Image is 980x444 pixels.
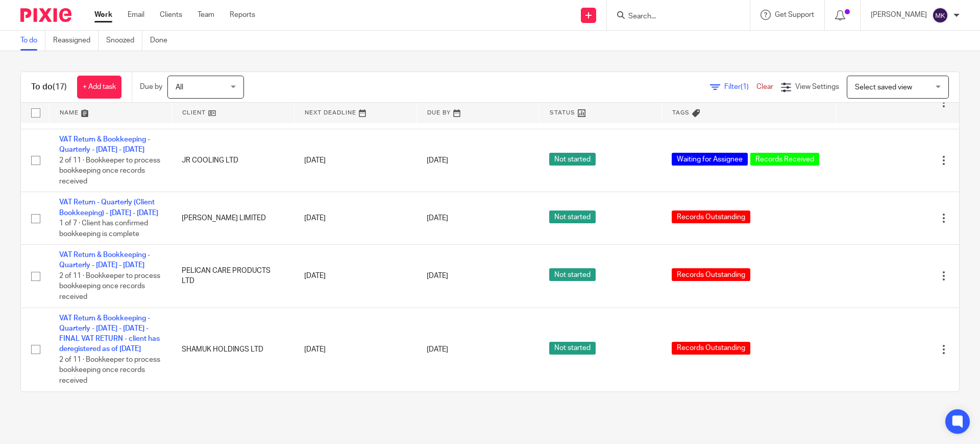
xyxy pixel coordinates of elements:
[59,220,148,238] span: 1 of 7 · Client has confirmed bookkeeping is complete
[59,199,158,216] a: VAT Return - Quarterly (Client Bookkeeping) - [DATE] - [DATE]
[171,245,294,308] td: PELICAN CARE PRODUCTS LTD
[672,268,750,281] span: Records Outstanding
[549,342,596,355] span: Not started
[94,10,112,20] a: Work
[750,153,819,166] span: Records Received
[427,346,448,353] span: [DATE]
[775,11,814,18] span: Get Support
[672,153,748,166] span: Waiting for Assignee
[198,10,214,20] a: Team
[230,10,255,20] a: Reports
[59,272,160,300] span: 2 of 11 · Bookkeeper to process bookkeeping once records received
[427,157,448,164] span: [DATE]
[128,10,144,20] a: Email
[59,315,160,353] a: VAT Return & Bookkeeping - Quarterly - [DATE] - [DATE] - FINAL VAT RETURN - client has deregister...
[427,272,448,279] span: [DATE]
[724,83,756,90] span: Filter
[294,308,416,391] td: [DATE]
[106,31,142,51] a: Snoozed
[627,12,719,21] input: Search
[741,83,749,90] span: (1)
[171,192,294,245] td: [PERSON_NAME] LIMITED
[549,153,596,166] span: Not started
[171,129,294,192] td: JR COOLING LTD
[20,8,71,22] img: Pixie
[59,356,160,384] span: 2 of 11 · Bookkeeper to process bookkeeping once records received
[160,10,182,20] a: Clients
[77,76,121,99] a: + Add task
[549,268,596,281] span: Not started
[549,211,596,223] span: Not started
[294,129,416,192] td: [DATE]
[59,251,150,269] a: VAT Return & Bookkeeping - Quarterly - [DATE] - [DATE]
[871,10,927,20] p: [PERSON_NAME]
[20,31,45,51] a: To do
[140,82,162,92] p: Due by
[294,245,416,308] td: [DATE]
[59,136,150,153] a: VAT Return & Bookkeeping - Quarterly - [DATE] - [DATE]
[53,31,99,51] a: Reassigned
[932,7,948,24] img: svg%3E
[59,157,160,185] span: 2 of 11 · Bookkeeper to process bookkeeping once records received
[294,192,416,245] td: [DATE]
[150,31,175,51] a: Done
[31,82,67,92] h1: To do
[855,84,912,91] span: Select saved view
[53,83,67,91] span: (17)
[176,84,183,91] span: All
[672,211,750,223] span: Records Outstanding
[672,110,690,115] span: Tags
[756,83,773,90] a: Clear
[795,83,839,90] span: View Settings
[427,215,448,222] span: [DATE]
[672,342,750,355] span: Records Outstanding
[171,308,294,391] td: SHAMUK HOLDINGS LTD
